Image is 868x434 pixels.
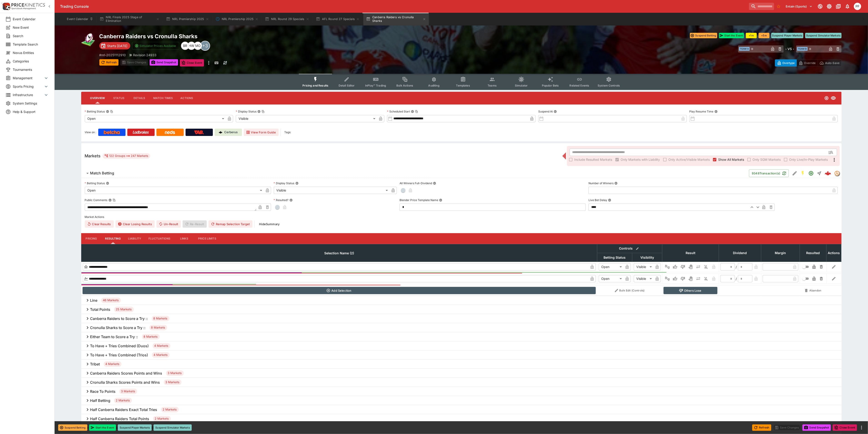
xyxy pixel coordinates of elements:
[749,3,774,10] input: search
[58,424,87,431] button: Suspend Betting
[400,198,438,202] p: Blender Price Template Name
[827,148,835,156] button: Open
[634,275,654,282] div: Visible
[244,129,279,136] button: View Form Guide
[13,59,49,64] span: Categories
[843,2,852,10] button: Notifications
[104,130,120,134] img: Betcha
[124,233,145,244] button: Liability
[834,2,843,10] button: Documentation
[85,214,838,220] label: Market Actions
[215,129,242,136] a: Cerberus
[807,169,815,177] button: Open
[761,244,800,262] th: Margin
[789,157,828,162] span: Only Live/In-Play Markets
[719,244,761,262] th: Dividend
[89,424,116,431] button: Start the Event
[156,220,181,228] span: Un-Result
[825,170,831,176] img: logo-cerberus--red.svg
[113,199,116,202] button: Copy To Clipboard
[538,110,553,113] p: Suspend At
[739,47,750,51] span: Team A
[85,153,101,158] h5: Markets
[621,157,660,162] span: Only Markets with Liability
[129,93,150,104] button: Details
[106,182,109,185] button: Betting Status
[83,287,596,294] button: Add Selection
[64,13,96,26] button: Event Calendar
[262,110,265,113] button: Copy To Clipboard
[687,263,694,271] button: Void
[718,157,744,162] span: Show All Markets
[153,416,171,421] span: 2 Markets
[415,110,418,113] button: Copy To Clipboard
[209,220,253,228] button: Remap Selection Target
[13,84,43,89] span: Sports Pricing
[797,59,818,66] button: Override
[85,198,108,202] p: Public Comments
[634,246,640,252] button: Bulk edit
[13,76,43,80] span: Management
[826,244,841,262] th: Actions
[702,275,710,282] button: Eliminated In Play
[13,67,49,72] span: Tournaments
[236,110,257,113] p: Display Status
[687,275,694,282] button: Void
[365,84,386,87] span: InPlay™ Trading
[85,181,105,185] p: Betting Status
[90,398,111,403] h6: Half Betting
[97,13,162,26] button: NRL Finals 2025 Stage of Elimination
[715,110,718,113] button: Play Resume Time
[319,250,359,256] span: Selection Name (2)
[299,74,624,90] div: Event type filters
[800,244,826,262] th: Resulted
[206,59,211,66] button: more
[746,33,757,38] button: +1m
[749,169,789,177] button: 9348Transaction(s)
[664,263,671,271] button: Not Set
[132,42,179,50] button: Simulator Prices Available
[13,42,49,47] span: Template Search
[804,61,816,65] p: Override
[166,371,184,375] span: 3 Markets
[387,110,410,113] p: Scheduled Start
[13,50,49,55] span: Nexus Entities
[213,13,261,26] button: NRL Premiership 2025
[456,84,470,87] span: Templates
[702,263,710,271] button: Eliminated In Play
[85,115,226,122] div: Open
[832,157,837,163] svg: More
[219,130,222,134] img: Cerberus
[145,233,174,244] button: Fluctuations
[90,371,162,376] h6: Canberra Raiders Scores Points and Wins
[99,53,126,57] p: Copy To Clipboard
[90,389,116,394] h6: Race To Points
[262,13,312,26] button: NRL Round 29 Specials
[152,353,170,357] span: 4 Markets
[119,389,137,394] span: 3 Markets
[81,33,96,47] img: rugby_league.png
[99,59,118,66] button: Refresh
[295,182,299,185] button: Display Status
[695,275,702,282] button: Push
[274,181,294,185] p: Display Status
[782,61,795,65] p: Overtype
[114,307,134,312] span: 25 Markets
[400,181,432,185] p: All Winners Full-Dividend
[236,115,377,122] div: Visible
[597,244,662,253] th: Controls
[102,233,124,244] button: Resulting
[775,59,797,66] button: Overtype
[825,170,831,176] div: aebe3164-d4dc-4633-a5c9-03ff9d8a16ba
[163,13,212,26] button: NRL Premiership 2025
[116,220,155,228] button: Clear Losing Results
[634,263,654,271] div: Visible
[635,255,659,260] span: Visibility
[85,220,114,228] button: Clear Results
[118,424,152,431] button: Suspend Player Markets
[13,17,49,21] span: Event Calendar
[194,42,202,50] div: Mark O'Loughlan
[133,130,149,134] img: Ladbrokes
[759,33,770,38] button: +5m
[803,424,831,431] button: Send Snapshot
